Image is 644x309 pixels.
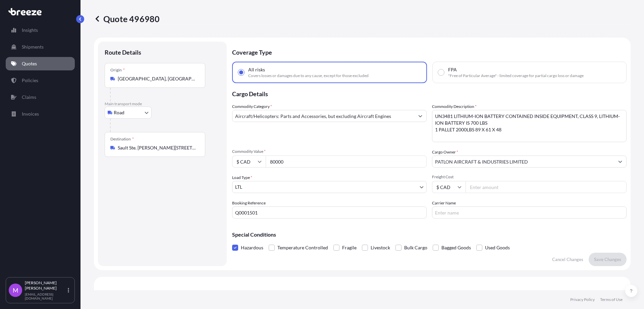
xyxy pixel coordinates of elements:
span: Road [114,109,124,116]
button: LTL [232,181,427,193]
button: Show suggestions [414,110,426,122]
span: Commodity Value [232,149,427,154]
p: Route Details [105,48,141,56]
label: Booking Reference [232,200,266,206]
span: All risks [248,66,265,73]
p: Quotes [22,60,37,67]
input: Origin [118,75,197,82]
a: Claims [6,90,75,104]
span: Covers losses or damages due to any cause, except for those excluded [248,73,369,78]
input: Enter name [432,206,627,219]
input: Select a commodity type [232,110,414,122]
label: Cargo Owner [432,149,458,156]
p: Invoices [22,111,39,117]
a: Shipments [6,40,75,54]
p: [PERSON_NAME] [PERSON_NAME] [25,280,66,291]
span: Fragile [342,243,357,253]
span: Livestock [371,243,390,253]
p: [EMAIL_ADDRESS][DOMAIN_NAME] [25,292,66,300]
a: Quotes [6,57,75,70]
input: Enter amount [466,181,627,193]
p: Coverage Type [232,42,627,62]
span: Load Type [232,174,252,181]
p: Special Conditions [232,232,627,237]
div: Destination [110,136,134,142]
textarea: UN3481 LITHIUM-ION BATTERY CONTAINED INSIDE EQUIPMENT, CLASS 9, LITHIUM-ION BATTERY IS 700 LBS 1 ... [432,110,627,142]
span: Freight Cost [432,174,627,180]
button: Show suggestions [614,156,626,168]
p: Policies [22,77,38,84]
p: Quote 496980 [94,13,160,24]
input: Full name [432,156,614,168]
input: Type amount [266,156,427,168]
p: Save Changes [594,256,621,263]
input: Your internal reference [232,206,427,219]
span: Used Goods [485,243,510,253]
span: LTL [235,184,242,190]
span: Bulk Cargo [404,243,427,253]
a: Policies [6,74,75,87]
input: All risksCovers losses or damages due to any cause, except for those excluded [238,69,244,75]
label: Carrier Name [432,200,456,206]
p: Insights [22,27,38,34]
div: Origin [110,67,125,73]
p: Cancel Changes [552,256,583,263]
span: Hazardous [241,243,263,253]
label: Commodity Category [232,103,272,110]
button: Select transport [105,107,152,119]
a: Invoices [6,107,75,121]
button: Save Changes [589,253,627,266]
span: FPA [448,66,457,73]
span: Bagged Goods [441,243,471,253]
input: Destination [118,144,197,151]
button: Cancel Changes [547,253,589,266]
p: Cargo Details [232,83,627,103]
span: Temperature Controlled [277,243,328,253]
a: Insights [6,23,75,37]
input: FPA"Free of Particular Average" - limited coverage for partial cargo loss or damage [438,69,444,75]
span: "Free of Particular Average" - limited coverage for partial cargo loss or damage [448,73,584,78]
p: Main transport mode [105,101,220,107]
label: Commodity Description [432,103,477,110]
p: Shipments [22,44,44,50]
a: Privacy Policy [570,297,595,302]
span: M [13,287,18,294]
p: Claims [22,94,36,101]
a: Terms of Use [600,297,623,302]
